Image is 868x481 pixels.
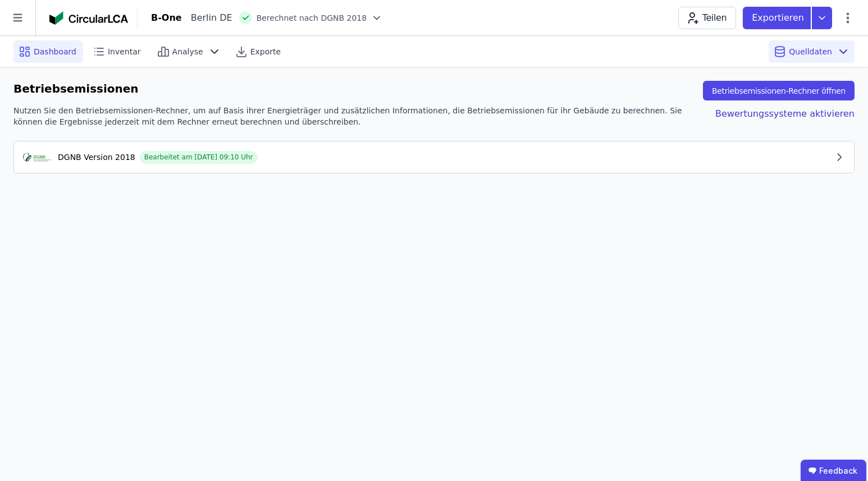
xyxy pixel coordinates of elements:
[58,152,135,163] div: DGNB Version 2018
[34,46,76,57] span: Dashboard
[23,150,51,164] img: cert-logo
[49,11,128,25] img: Concular
[140,151,258,164] div: Bearbeitet am [DATE] 09:10 Uhr
[13,105,697,127] div: Nutzen Sie den Betriebsemissionen-Rechner, um auf Basis ihrer Energieträger und zusätzlichen Info...
[172,46,203,57] span: Analyse
[14,141,854,173] button: cert-logoDGNB Version 2018Bearbeitet am [DATE] 09:10 Uhr
[151,11,182,25] div: B-One
[250,46,281,57] span: Exporte
[13,81,139,100] div: Betriebsemissionen
[182,11,232,25] div: Berlin DE
[678,7,736,29] button: Teilen
[108,46,141,57] span: Inventar
[789,46,832,57] span: Quelldaten
[703,81,855,100] button: Betriebsemissionen-Rechner öffnen
[752,11,806,25] p: Exportieren
[697,105,855,127] div: Bewertungssysteme aktivieren
[257,12,367,24] span: Berechnet nach DGNB 2018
